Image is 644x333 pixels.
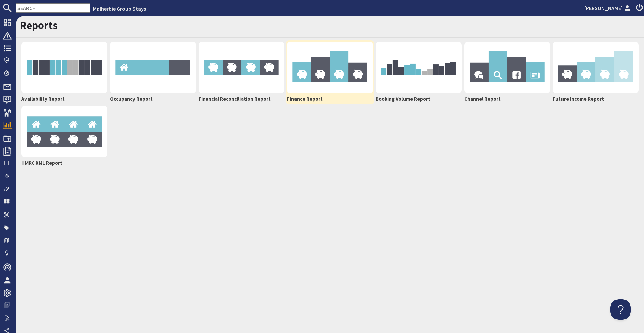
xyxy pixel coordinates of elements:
a: Malherbie Group Stays [93,5,146,12]
h2: Future Income Report [553,96,639,102]
iframe: Toggle Customer Support [610,299,631,320]
img: financial-report-105d5146bc3da7be04c1b38cba2e6198017b744cffc9661e2e35d54d4ba0e972.png [287,42,373,93]
a: Booking Volume Report [374,40,463,104]
a: Finance Report [286,40,374,104]
img: referer-report-80f78d458a5f6b932bddd33f5d71aba6e20f930fbd9179b778792cbc9ff573fa.png [464,42,550,93]
img: volume-report-b193a0d106e901724e6e2a737cddf475bd336b2fd3e97afca5856cfd34cd3207.png [376,42,462,93]
input: SEARCH [16,3,90,13]
h2: Occupancy Report [110,96,196,102]
img: hmrc-report-7e47fe54d664a6519f7bff59c47da927abdb786ffdf23fbaa80a4261718d00d7.png [21,106,107,157]
a: Occupancy Report [109,40,197,104]
img: future-income-report-8efaa7c4b96f9db44a0ea65420f3fcd3c60c8b9eb4a7fe33424223628594c21f.png [553,42,639,93]
h2: Financial Reconciliation Report [199,96,284,102]
h2: Availability Report [21,96,107,102]
h2: HMRC XML Report [21,160,107,166]
a: HMRC XML Report [20,104,109,169]
h2: Channel Report [464,96,550,102]
a: Channel Report [463,40,551,104]
a: Future Income Report [551,40,640,104]
h2: Finance Report [287,96,373,102]
img: occupancy-report-54b043cc30156a1d64253dc66eb8fa74ac22b960ebbd66912db7d1b324d9370f.png [110,42,196,93]
img: availability-b2712cb69e4f2a6ce39b871c0a010e098eb1bc68badc0d862a523a7fb0d9404f.png [21,42,107,93]
h2: Booking Volume Report [376,96,462,102]
img: financial-reconciliation-aa54097eb3e2697f1cd871e2a2e376557a55840ed588d4f345cf0a01e244fdeb.png [199,42,284,93]
a: [PERSON_NAME] [584,4,632,12]
a: Availability Report [20,40,109,104]
a: Financial Reconciliation Report [197,40,286,104]
a: Reports [20,18,58,32]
